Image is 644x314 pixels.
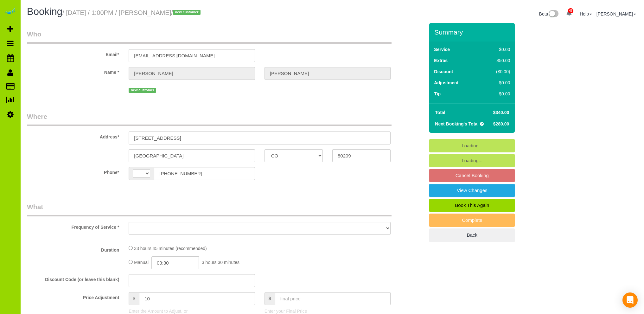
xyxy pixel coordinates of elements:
[129,88,156,93] span: new customer
[22,245,124,253] label: Duration
[622,292,638,308] div: Open Intercom Messenger
[493,110,509,115] span: $340.00
[27,6,62,17] span: Booking
[434,91,441,97] label: Tip
[429,228,515,242] a: Back
[171,9,202,16] span: /
[596,11,636,16] a: [PERSON_NAME]
[129,292,139,305] span: $
[332,149,391,162] input: Zip Code*
[580,11,592,16] a: Help
[134,260,149,265] span: Manual
[129,49,255,62] input: Email*
[27,29,392,44] legend: Who
[202,260,239,265] span: 3 hours 30 minutes
[22,67,124,75] label: Name *
[563,6,575,20] a: 47
[27,112,392,126] legend: Where
[434,80,458,86] label: Adjustment
[493,121,509,126] span: $280.00
[434,68,453,75] label: Discount
[483,80,510,86] div: $0.00
[4,6,16,15] img: Automaid Logo
[22,292,124,301] label: Price Adjustment
[483,91,510,97] div: $0.00
[154,167,255,180] input: Phone*
[548,10,558,18] img: New interface
[22,222,124,230] label: Frequency of Service *
[434,29,512,36] h3: Summary
[483,68,510,75] div: ($0.00)
[27,202,392,216] legend: What
[434,57,448,64] label: Extras
[275,292,391,305] input: final price
[134,246,207,251] span: 33 hours 45 minutes (recommended)
[22,274,124,283] label: Discount Code (or leave this blank)
[62,9,202,16] small: / [DATE] / 1:00PM / [PERSON_NAME]
[129,67,255,80] input: First Name*
[435,121,479,126] strong: Next Booking's Total
[129,149,255,162] input: City*
[483,46,510,53] div: $0.00
[22,49,124,58] label: Email*
[265,292,275,305] span: $
[483,57,510,64] div: $50.00
[22,131,124,140] label: Address*
[434,46,450,53] label: Service
[539,11,559,16] a: Beta
[568,8,573,13] span: 47
[435,110,445,115] strong: Total
[22,167,124,176] label: Phone*
[173,10,201,15] span: new customer
[429,184,515,197] a: View Changes
[265,67,391,80] input: Last Name*
[429,199,515,212] a: Book This Again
